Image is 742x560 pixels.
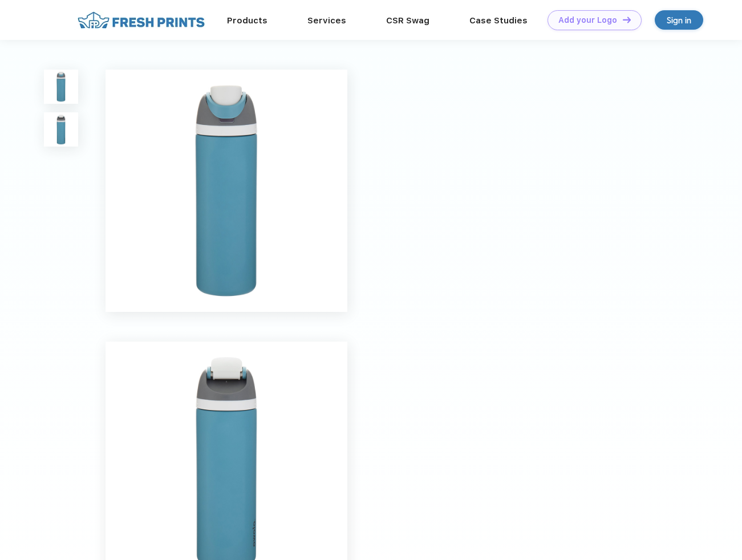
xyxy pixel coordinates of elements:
[655,10,703,30] a: Sign in
[44,112,78,147] img: func=resize&h=100
[558,15,617,25] div: Add your Logo
[667,14,691,27] div: Sign in
[44,70,78,104] img: func=resize&h=100
[623,17,631,23] img: DT
[386,15,429,26] a: CSR Swag
[74,10,208,30] img: fo%20logo%202.webp
[307,15,346,26] a: Services
[106,70,348,312] img: func=resize&h=640
[227,15,267,26] a: Products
